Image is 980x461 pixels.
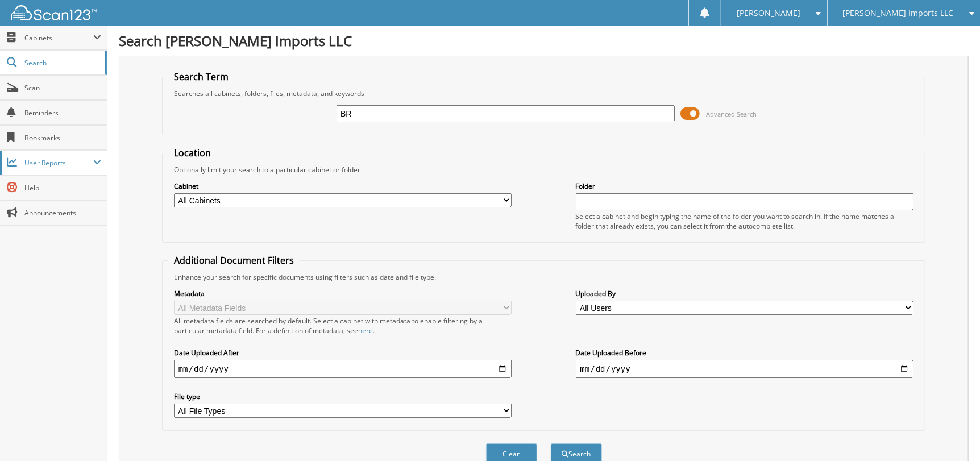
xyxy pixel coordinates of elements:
[24,108,101,118] span: Reminders
[168,254,300,267] legend: Additional Document Filters
[358,326,373,335] a: here
[24,83,101,93] span: Scan
[168,70,234,83] legend: Search Term
[843,10,954,16] span: [PERSON_NAME] Imports LLC
[119,31,969,50] h1: Search [PERSON_NAME] Imports LLC
[168,147,217,159] legend: Location
[576,289,914,298] label: Uploaded By
[24,33,93,43] span: Cabinets
[168,165,920,175] div: Optionally limit your search to a particular cabinet or folder
[706,110,757,118] span: Advanced Search
[168,272,920,282] div: Enhance your search for specific documents using filters such as date and file type.
[923,406,980,461] iframe: Chat Widget
[24,133,101,143] span: Bookmarks
[576,181,914,191] label: Folder
[24,158,93,168] span: User Reports
[576,360,914,378] input: end
[737,10,800,16] span: [PERSON_NAME]
[576,211,914,231] div: Select a cabinet and begin typing the name of the folder you want to search in. If the name match...
[174,348,512,358] label: Date Uploaded After
[174,392,512,401] label: File type
[174,316,512,335] div: All metadata fields are searched by default. Select a cabinet with metadata to enable filtering b...
[24,183,101,193] span: Help
[11,5,97,20] img: scan123-logo-white.svg
[576,348,914,358] label: Date Uploaded Before
[24,58,99,68] span: Search
[174,360,512,378] input: start
[168,89,920,98] div: Searches all cabinets, folders, files, metadata, and keywords
[174,289,512,298] label: Metadata
[174,181,512,191] label: Cabinet
[24,208,101,218] span: Announcements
